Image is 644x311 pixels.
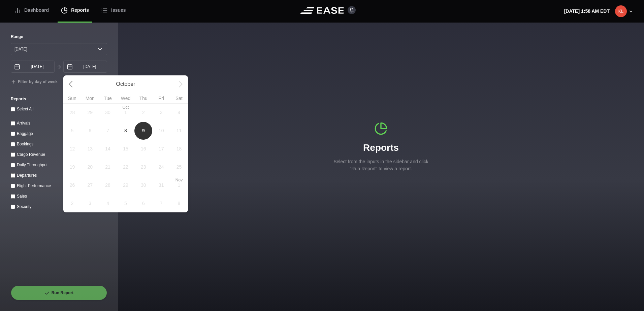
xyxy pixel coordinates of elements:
[17,173,37,178] label: Departures
[81,96,99,101] span: Mon
[11,96,107,102] label: Reports
[330,122,431,172] div: Reports
[17,204,31,209] label: Security
[17,142,33,146] label: Bookings
[11,61,55,73] input: mm/dd/yyyy
[615,5,627,17] img: 8d9eb65ae2cfb5286abbcbdb12c50e97
[11,79,58,85] button: Filter by day of week
[170,96,188,101] span: Sat
[11,34,107,40] label: Range
[330,141,431,155] h1: Reports
[152,96,170,101] span: Fri
[564,8,610,15] p: [DATE] 1:58 AM EDT
[117,96,135,101] span: Wed
[17,121,30,126] label: Arrivals
[81,80,170,88] span: October
[124,127,127,134] span: 8
[17,163,47,167] label: Daily Throughput
[330,158,431,172] p: Select from the inputs in the sidebar and click "Run Report" to view a report.
[17,183,51,188] label: Flight Performance
[134,96,152,101] span: Thu
[63,61,107,73] input: mm/dd/yyyy
[63,96,81,101] span: Sun
[17,194,27,199] label: Sales
[17,152,45,157] label: Cargo Revenue
[17,107,33,111] label: Select All
[17,131,33,136] label: Baggage
[99,96,117,101] span: Tue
